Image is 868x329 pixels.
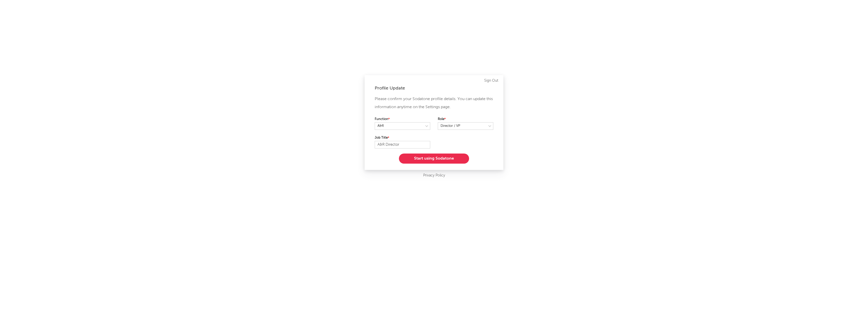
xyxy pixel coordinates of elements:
[399,154,469,164] button: Start using Sodatone
[375,85,493,91] div: Profile Update
[375,135,430,141] label: Job Title
[438,116,493,122] label: Role
[484,78,498,84] a: Sign Out
[375,95,493,111] p: Please confirm your Sodatone profile details. You can update this information anytime on the Sett...
[375,116,430,122] label: Function
[423,172,445,179] a: Privacy Policy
